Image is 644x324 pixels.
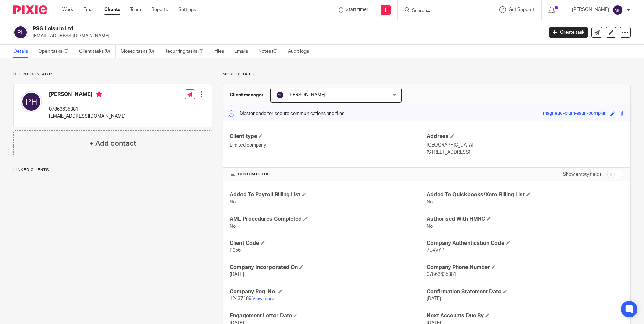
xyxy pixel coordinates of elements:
p: [STREET_ADDRESS] [427,149,623,156]
h4: + Add contact [89,138,136,149]
h4: AML Procedures Completed [230,216,426,223]
p: Client contacts [13,72,212,77]
p: 07863635381 [49,106,126,113]
p: [EMAIL_ADDRESS][DOMAIN_NAME] [33,33,539,39]
i: Primary [96,91,102,98]
h4: Added To Payroll Billing List [230,191,426,198]
p: [PERSON_NAME] [572,6,609,13]
a: Create task [549,27,588,38]
img: svg%3E [13,25,28,39]
a: Reports [151,6,168,13]
h4: CUSTOM FIELDS [230,172,426,177]
img: svg%3E [612,5,623,15]
a: Team [130,6,141,13]
a: Audit logs [288,45,314,58]
h4: Company Phone Number [427,264,623,271]
label: Show empty fields [563,171,602,178]
p: More details [223,72,631,77]
span: [DATE] [427,296,441,301]
span: 07863635381 [427,272,456,277]
img: Pixie [13,5,47,14]
a: Recurring tasks (1) [164,45,209,58]
h4: Company Authentication Code [427,240,623,247]
span: [PERSON_NAME] [288,93,325,97]
h4: [PERSON_NAME] [49,91,126,99]
div: PSG Leisure Ltd [335,5,372,15]
a: Files [214,45,229,58]
h4: Engagement Letter Date [230,312,426,319]
h3: Client manager [230,92,264,98]
a: Settings [178,6,196,13]
a: View more [252,296,275,301]
p: Limited company [230,142,426,149]
span: No [230,200,236,204]
p: Linked clients [13,167,212,173]
span: No [427,200,433,204]
h4: Client type [230,133,426,140]
span: No [427,224,433,229]
a: Client tasks (0) [79,45,116,58]
p: [EMAIL_ADDRESS][DOMAIN_NAME] [49,113,126,120]
a: Details [13,45,33,58]
input: Search [411,8,472,14]
span: P056 [230,248,241,253]
span: [DATE] [230,272,244,277]
h4: Added To Quickbooks/Xero Billing List [427,191,623,198]
h4: Confirmation Statement Date [427,288,623,295]
a: Work [62,6,73,13]
h4: Company Reg. No. [230,288,426,295]
a: Closed tasks (0) [121,45,159,58]
h4: Company Incorporated On [230,264,426,271]
a: Email [83,6,94,13]
a: Emails [234,45,253,58]
p: Master code for secure communications and files [228,110,344,117]
span: 7U4VYP [427,248,444,253]
a: Notes (0) [258,45,283,58]
div: magnetic-plum-satin-pumpkin [543,110,607,118]
p: [GEOGRAPHIC_DATA] [427,142,623,149]
img: svg%3E [276,91,284,99]
a: Clients [104,6,120,13]
a: Open tasks (0) [38,45,74,58]
h4: Next Accounts Due By [427,312,623,319]
span: 12437189 [230,296,251,301]
h4: Address [427,133,623,140]
span: Get Support [509,7,535,12]
span: Start timer [346,6,368,13]
img: svg%3E [21,91,42,112]
h4: Client Code [230,240,426,247]
span: No [230,224,236,229]
h2: PSG Leisure Ltd [33,25,438,32]
h4: Authorised With HMRC [427,216,623,223]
